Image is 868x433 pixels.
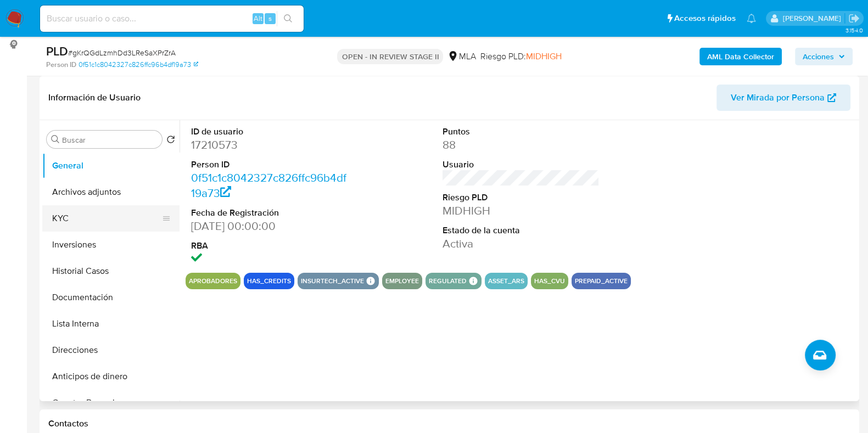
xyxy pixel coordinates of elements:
[575,279,628,283] button: prepaid_active
[443,224,600,237] dt: Estado de la cuenta
[42,390,180,416] button: Cuentas Bancarias
[79,60,198,70] a: 0f51c1c8042327c826ffc96b4df19a73
[191,137,348,153] dd: 17210573
[301,279,364,283] button: insurtech_active
[845,26,863,35] span: 3.154.0
[191,207,348,219] dt: Fecha de Registración
[247,279,291,283] button: has_credits
[782,13,844,24] p: andres.vilosio@mercadolibre.com
[525,50,561,63] span: MIDHIGH
[385,279,419,283] button: employee
[48,92,141,103] h1: Información de Usuario
[254,13,262,24] span: Alt
[42,337,180,363] button: Direcciones
[189,279,237,283] button: Aprobadores
[747,14,756,23] a: Notificaciones
[674,13,736,24] span: Accesos rápidos
[443,236,600,251] dd: Activa
[443,192,600,204] dt: Riesgo PLD
[795,48,853,65] button: Acciones
[62,135,158,145] input: Buscar
[42,284,180,311] button: Documentación
[46,60,76,70] b: Person ID
[731,85,825,111] span: Ver Mirada por Persona
[166,135,175,147] button: Volver al orden por defecto
[707,48,774,65] b: AML Data Collector
[42,363,180,390] button: Anticipos de dinero
[429,279,467,283] button: regulated
[699,48,782,65] button: AML Data Collector
[716,85,850,111] button: Ver Mirada por Persona
[191,240,348,252] dt: RBA
[803,48,834,65] span: Acciones
[42,311,180,337] button: Lista Interna
[191,159,348,171] dt: Person ID
[46,42,68,60] b: PLD
[443,137,600,153] dd: 88
[42,258,180,284] button: Historial Casos
[40,12,304,26] input: Buscar usuario o caso...
[277,11,299,26] button: search-icon
[42,179,180,205] button: Archivos adjuntos
[191,170,346,201] a: 0f51c1c8042327c826ffc96b4df19a73
[68,47,176,58] span: # gKrQGdLzmhDd3LReSaXPrZrA
[480,50,561,63] span: Riesgo PLD:
[42,153,180,179] button: General
[191,218,348,234] dd: [DATE] 00:00:00
[443,203,600,218] dd: MIDHIGH
[443,159,600,171] dt: Usuario
[191,126,348,138] dt: ID de usuario
[488,279,524,283] button: asset_ars
[268,13,272,24] span: s
[48,418,850,429] h1: Contactos
[51,135,60,144] button: Buscar
[848,13,860,24] a: Salir
[443,126,600,138] dt: Puntos
[42,232,180,258] button: Inversiones
[337,49,443,64] p: OPEN - IN REVIEW STAGE II
[534,279,565,283] button: has_cvu
[42,205,171,232] button: KYC
[447,50,475,63] div: MLA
